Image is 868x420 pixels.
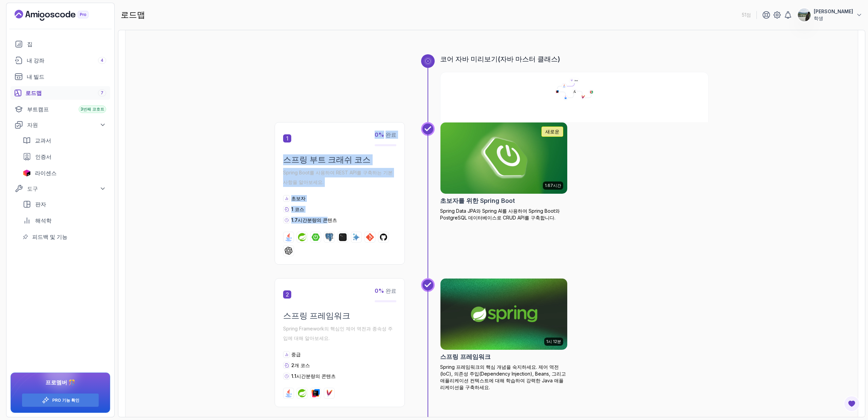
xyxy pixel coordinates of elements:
[35,170,57,176] font: 라이센스
[25,90,42,96] font: 로드맵
[19,197,110,211] a: 판자
[19,134,110,147] a: 교과서
[11,86,110,100] a: 로드맵
[121,10,145,20] font: 로드맵
[325,389,333,397] img: 메이븐 로고
[366,233,374,241] img: git 로고
[11,54,110,67] a: 행동
[27,185,38,192] font: 도구
[300,362,310,368] font: 코스
[339,233,347,241] img: 터미널 로고
[101,58,103,63] span: 4
[379,233,388,241] img: 깃허브 로고
[742,12,746,18] font: 51
[35,137,51,144] font: 교과서
[23,170,31,176] img: 제트브레인스 아이콘
[35,153,52,160] font: 인증서
[19,150,110,164] a: 인증서
[11,119,110,131] button: 자원
[307,217,337,223] font: 분량의 콘텐츠
[352,233,360,241] img: AI 로고
[814,8,853,14] font: [PERSON_NAME]
[375,131,378,138] font: 0
[15,10,104,21] a: 랜딩 페이지
[325,233,333,241] img: 포스트그레스 로고
[19,214,110,227] a: 해석학
[27,57,44,64] font: 내 강좌
[291,217,307,223] font: 1.7시간
[284,233,293,241] img: 자바 로고
[814,15,823,21] font: 학생
[378,131,384,138] font: %
[22,393,99,407] button: PRO 기능 확인
[32,233,67,240] font: 피드백 및 기능
[386,287,396,294] font: 완료
[52,398,79,403] a: PRO 기능 확인
[35,201,46,208] font: 판자
[844,396,860,412] button: 피드백 버튼 열기
[798,8,811,21] img: 사용자 프로필 이미지
[101,90,103,96] span: 7
[11,183,110,195] button: 도구
[440,197,515,204] font: 초보자를 위한 Spring Boot
[27,121,38,128] font: 자원
[27,41,33,47] font: 집
[545,129,559,134] font: 새로운
[283,155,371,165] font: 스프링 부트 크래쉬 코스
[546,339,561,344] font: 1시 12분
[19,166,110,180] a: 라이센스
[440,279,567,350] img: Spring Framework 카드
[378,287,384,294] font: %
[291,373,306,379] font: 1.1시간
[283,326,393,341] font: Spring Framework의 핵심인 제어 역전과 종속성 주입에 대해 알아보세요.
[291,206,293,212] font: 1
[746,12,751,18] font: 점
[19,230,110,244] a: 피드백
[295,206,304,212] font: 코스
[11,70,110,83] a: 빌드
[440,353,491,360] font: 스프링 프레임워크
[284,389,293,397] img: 자바 로고
[291,351,301,357] font: 중급
[375,287,378,294] font: 0
[298,389,306,397] img: 봄 로고
[284,247,293,255] img: chatgpt 로고
[27,73,44,80] font: 내 빌드
[11,37,110,51] a: 집
[386,131,396,138] font: 완료
[291,362,299,368] font: 2개
[545,183,561,188] font: 1.67시간
[11,102,110,116] a: 부트캠프
[286,135,289,142] font: 1
[27,106,49,113] font: 부트캠프
[312,389,320,397] img: 인텔리제이 로고
[291,195,305,201] font: 초보자
[440,364,566,390] font: Spring 프레임워크의 핵심 개념을 숙지하세요. 제어 역전(IoC), 의존성 주입(Dependency Injection), Beans, 그리고 애플리케이션 컨텍스트에 대해 ...
[312,233,320,241] img: 스프링부트 로고
[80,107,104,112] font: 3번째 코호트
[35,217,52,224] font: 해석학
[306,373,336,379] font: 분량의 콘텐츠
[283,170,393,185] font: Spring Boot를 사용하여 REST API를 구축하는 기본 사항을 알아보세요.
[797,8,863,22] button: 사용자 프로필 이미지[PERSON_NAME]학생
[286,291,289,298] font: 2
[298,233,306,241] img: 봄 로고
[52,398,79,403] font: PRO 기능 확인
[440,122,568,221] a: 초보자를 위한 Spring Boot 카드1.67시간새로운초보자를 위한 Spring BootSpring Data JPA와 Spring AI를 사용하여 Spring Boot와 P...
[440,122,567,194] img: 초보자를 위한 Spring Boot 카드
[283,311,350,321] font: 스프링 프레임워크
[440,208,560,221] font: Spring Data JPA와 Spring AI를 사용하여 Spring Boot와 PostgreSQL 데이터베이스로 CRUD API를 구축합니다.
[440,278,568,391] a: Spring Framework 카드1시 12분스프링 프레임워크Spring 프레임워크의 핵심 개념을 숙지하세요. 제어 역전(IoC), 의존성 주입(Dependency Injec...
[440,55,560,63] font: 코어 자바 미리보기(자바 마스터 클래스)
